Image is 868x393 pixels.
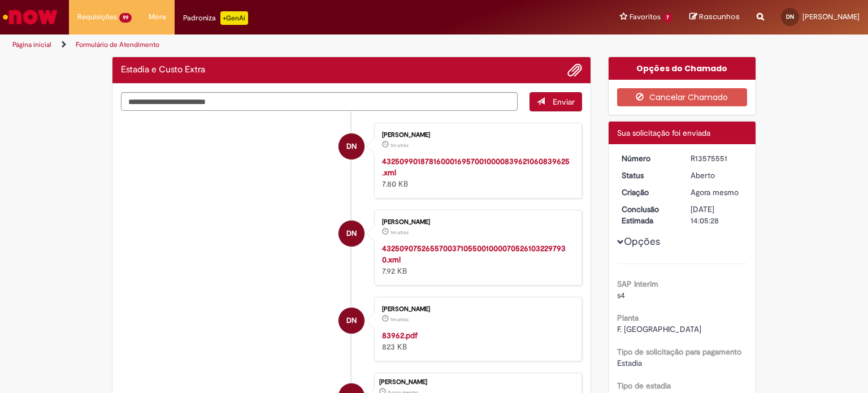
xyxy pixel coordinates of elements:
[786,13,794,20] span: DN
[613,153,683,164] dt: Número
[346,133,357,160] span: DN
[338,308,364,334] div: Daiani Nascimento
[149,11,166,23] span: More
[663,13,672,23] span: 7
[691,153,743,164] div: R13575551
[691,170,743,181] div: Aberto
[390,142,409,149] span: 1m atrás
[121,92,518,111] textarea: Digite sua mensagem aqui...
[617,88,748,106] button: Cancelar Chamado
[567,63,582,77] button: Adicionar anexos
[183,11,248,25] div: Padroniza
[382,243,566,265] a: 43250907526557003710550010000705261032297930.xml
[8,34,570,55] ul: Trilhas de página
[390,316,409,323] time: 29/09/2025 10:04:22
[802,12,860,21] span: [PERSON_NAME]
[617,279,658,289] b: SAP Interim
[338,221,364,247] div: Daiani Nascimento
[77,11,117,23] span: Requisições
[691,187,739,197] time: 29/09/2025 10:05:24
[76,40,159,49] a: Formulário de Atendimento
[382,330,570,352] div: 823 KB
[1,6,59,28] img: ServiceNow
[617,381,671,391] b: Tipo de estadia
[346,307,357,334] span: DN
[119,13,132,23] span: 99
[691,204,743,226] div: [DATE] 14:05:28
[699,11,740,22] span: Rascunhos
[382,243,570,277] div: 7.92 KB
[553,97,575,107] span: Enviar
[346,220,357,247] span: DN
[390,229,409,236] time: 29/09/2025 10:04:37
[691,187,739,197] span: Agora mesmo
[382,156,570,178] a: 43250990187816000169570010000839621060839625.xml
[617,313,639,323] b: Planta
[617,290,625,300] span: s4
[338,133,364,159] div: Daiani Nascimento
[121,65,205,75] h2: Estadia e Custo Extra Histórico de tíquete
[691,187,743,198] div: 29/09/2025 10:05:24
[382,330,418,340] a: 83962.pdf
[617,347,741,357] b: Tipo de solicitação para pagamento
[609,57,756,80] div: Opções do Chamado
[613,204,683,226] dt: Conclusão Estimada
[220,11,248,25] p: +GenAi
[382,156,570,189] div: 7.80 KB
[12,40,51,49] a: Página inicial
[390,229,409,236] span: 1m atrás
[379,379,576,386] div: [PERSON_NAME]
[382,132,570,139] div: [PERSON_NAME]
[613,187,683,198] dt: Criação
[617,324,701,334] span: F. [GEOGRAPHIC_DATA]
[530,92,582,111] button: Enviar
[613,170,683,181] dt: Status
[630,11,661,23] span: Favoritos
[390,316,409,323] span: 1m atrás
[382,306,570,313] div: [PERSON_NAME]
[390,142,409,149] time: 29/09/2025 10:04:40
[617,358,642,368] span: Estadia
[617,128,710,138] span: Sua solicitação foi enviada
[689,12,740,23] a: Rascunhos
[382,219,570,226] div: [PERSON_NAME]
